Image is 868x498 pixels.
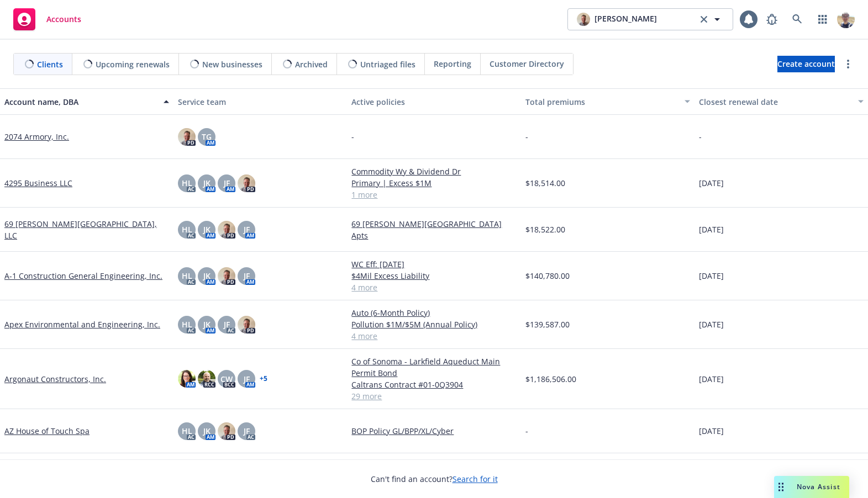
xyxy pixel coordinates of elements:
img: photo [238,316,255,333]
span: Archived [295,59,328,70]
span: Untriaged files [360,59,415,70]
span: $18,514.00 [525,177,565,189]
div: Total premiums [525,96,678,108]
span: - [699,131,702,142]
a: + 5 [260,375,267,382]
a: 1 more [351,189,516,200]
img: photo [178,370,196,388]
span: [DATE] [699,224,724,235]
a: Co of Sonoma - Larkfield Aqueduct Main Permit Bond [351,356,516,379]
a: Search [786,8,808,30]
a: clear selection [697,13,711,26]
span: JK [203,224,211,235]
a: 4 more [351,330,516,342]
a: Pollution $1M/$5M (Annual Policy) [351,319,516,330]
a: A-1 Construction General Engineering, Inc. [4,270,162,282]
span: $18,522.00 [525,224,565,235]
a: WC Eff: [DATE] [351,258,516,270]
span: Reporting [434,58,471,70]
img: photo [198,370,215,388]
span: [DATE] [699,319,724,330]
span: TG [202,131,212,142]
img: photo [178,128,196,146]
div: Service team [178,96,343,108]
span: JF [244,270,250,282]
span: [DATE] [699,177,724,189]
span: HL [182,270,192,282]
span: JF [224,319,230,330]
span: JK [203,425,211,437]
button: Nova Assist [774,476,849,498]
span: Upcoming renewals [96,59,170,70]
a: 69 [PERSON_NAME][GEOGRAPHIC_DATA] Apts [351,218,516,241]
button: Active policies [347,88,520,115]
span: JF [244,224,250,235]
span: Nova Assist [797,482,840,491]
img: photo [218,221,235,239]
img: photo [218,267,235,285]
a: Primary | Excess $1M [351,177,516,189]
a: Commodity Wy & Dividend Dr [351,166,516,177]
a: 69 [PERSON_NAME][GEOGRAPHIC_DATA], LLC [4,218,169,241]
span: HL [182,425,192,437]
button: Closest renewal date [695,88,868,115]
a: Argonaut Constructors, Inc. [4,373,106,385]
span: Customer Directory [490,58,564,70]
span: Clients [37,59,63,70]
a: Caltrans Contract #01-0Q3904 [351,379,516,390]
a: $4Mil Excess Liability [351,270,516,282]
span: [PERSON_NAME] [595,13,657,26]
span: [DATE] [699,270,724,282]
span: $1,186,506.00 [525,373,576,385]
div: Closest renewal date [699,96,851,108]
span: [DATE] [699,373,724,385]
a: Search for it [453,474,498,484]
div: Drag to move [774,476,788,498]
img: photo [238,174,255,192]
span: JK [203,270,211,282]
a: BOP Policy GL/BPP/XL/Cyber [351,425,516,437]
a: 29 more [351,390,516,402]
a: Accounts [9,4,86,35]
span: $140,780.00 [525,270,570,282]
span: HL [182,224,192,235]
span: [DATE] [699,425,724,437]
span: - [525,131,528,142]
a: Apex Environmental and Engineering, Inc. [4,319,160,330]
span: New businesses [202,59,262,70]
span: JF [244,425,250,437]
a: 2074 Armory, Inc. [4,131,69,142]
img: photo [577,13,590,26]
a: 4 more [351,282,516,293]
span: - [351,131,354,142]
span: JK [203,319,211,330]
button: photo[PERSON_NAME]clear selection [567,8,733,30]
a: Create account [777,56,835,72]
a: 4295 Business LLC [4,177,72,189]
a: more [841,57,855,71]
a: Report a Bug [761,8,783,30]
span: $139,587.00 [525,319,570,330]
span: Create account [777,54,835,75]
span: JF [244,373,250,385]
span: Can't find an account? [371,473,498,485]
img: photo [218,422,235,440]
button: Service team [173,88,347,115]
a: Auto (6-Month Policy) [351,307,516,319]
div: Account name, DBA [4,96,157,108]
span: CW [220,373,233,385]
span: HL [182,319,192,330]
span: JK [203,177,211,189]
span: Accounts [46,15,81,24]
button: Total premiums [521,88,695,115]
a: AZ House of Touch Spa [4,425,90,437]
div: Active policies [351,96,516,108]
span: - [525,425,528,437]
img: photo [837,10,855,28]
